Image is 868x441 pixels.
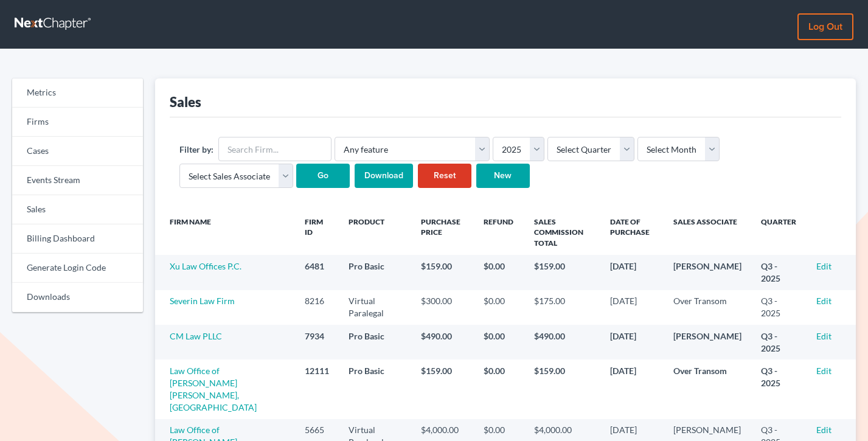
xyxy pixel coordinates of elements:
[218,137,332,161] input: Search Firm...
[600,290,664,325] td: [DATE]
[179,143,214,156] label: Filter by:
[474,210,524,255] th: Refund
[339,210,411,255] th: Product
[600,325,664,359] td: [DATE]
[664,210,751,255] th: Sales Associate
[296,164,350,188] input: Go
[600,255,664,290] td: [DATE]
[339,255,411,290] td: Pro Basic
[474,255,524,290] td: $0.00
[524,290,600,325] td: $175.00
[155,210,295,255] th: Firm Name
[295,290,339,325] td: 8216
[12,108,143,137] a: Firms
[751,359,807,418] td: Q3 - 2025
[751,210,807,255] th: Quarter
[474,325,524,359] td: $0.00
[524,210,600,255] th: Sales Commission Total
[170,93,201,111] div: Sales
[170,366,257,412] a: Law Office of [PERSON_NAME] [PERSON_NAME], [GEOGRAPHIC_DATA]
[474,359,524,418] td: $0.00
[170,261,241,271] a: Xu Law Offices P.C.
[339,359,411,418] td: Pro Basic
[12,78,143,108] a: Metrics
[664,359,751,418] td: Over Transom
[12,283,143,312] a: Downloads
[600,359,664,418] td: [DATE]
[411,325,474,359] td: $490.00
[295,210,339,255] th: Firm ID
[664,325,751,359] td: [PERSON_NAME]
[339,290,411,325] td: Virtual Paralegal
[816,296,832,306] a: Edit
[476,164,530,188] a: New
[355,164,413,188] input: Download
[339,325,411,359] td: Pro Basic
[816,366,832,376] a: Edit
[411,255,474,290] td: $159.00
[295,255,339,290] td: 6481
[600,210,664,255] th: Date of Purchase
[12,137,143,166] a: Cases
[664,255,751,290] td: [PERSON_NAME]
[411,210,474,255] th: Purchase Price
[295,325,339,359] td: 7934
[12,224,143,254] a: Billing Dashboard
[524,359,600,418] td: $159.00
[664,290,751,325] td: Over Transom
[524,325,600,359] td: $490.00
[816,425,832,435] a: Edit
[295,359,339,418] td: 12111
[170,331,222,341] a: CM Law PLLC
[12,195,143,224] a: Sales
[411,359,474,418] td: $159.00
[751,255,807,290] td: Q3 - 2025
[797,13,853,40] a: Log out
[170,296,235,306] a: Severin Law Firm
[751,325,807,359] td: Q3 - 2025
[816,261,832,271] a: Edit
[751,290,807,325] td: Q3 - 2025
[12,254,143,283] a: Generate Login Code
[474,290,524,325] td: $0.00
[816,331,832,341] a: Edit
[524,255,600,290] td: $159.00
[12,166,143,195] a: Events Stream
[418,164,471,188] a: Reset
[411,290,474,325] td: $300.00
